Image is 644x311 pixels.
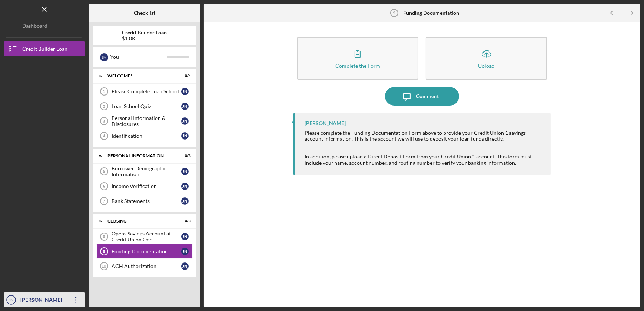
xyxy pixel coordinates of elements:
a: 4IdentificationJN [96,128,193,143]
div: Funding Documentation [112,248,181,254]
div: Income Verification [112,183,181,189]
a: 7Bank StatementsJN [96,194,193,208]
div: J N [181,248,189,255]
div: ACH Authorization [112,263,181,269]
b: Funding Documentation [404,10,459,16]
div: J N [181,168,189,175]
tspan: 5 [103,169,105,174]
div: You [110,51,167,63]
div: 0 / 4 [177,74,191,78]
a: 8Opens Savings Account at Credit Union OneJN [96,229,193,244]
button: JN[PERSON_NAME] [4,292,85,307]
div: Credit Builder Loan [22,41,67,58]
div: Dashboard [22,19,47,35]
div: Personal Information [107,154,172,158]
div: Personal Information & Disclosures [112,115,181,127]
div: Closing [107,219,172,223]
div: J N [181,233,189,240]
div: J N [181,103,189,110]
button: Credit Builder Loan [4,41,85,56]
div: Identification [112,133,181,139]
a: 9Funding DocumentationJN [96,244,193,259]
a: 6Income VerificationJN [96,179,193,194]
div: Comment [416,87,439,106]
a: 2Loan School QuizJN [96,99,193,114]
div: Loan School Quiz [112,103,181,109]
text: JN [9,298,13,302]
div: J N [181,117,189,125]
button: Comment [385,87,459,106]
tspan: 10 [102,264,106,268]
tspan: 8 [103,234,105,239]
div: Borrower Demographic Information [112,165,181,177]
b: Credit Builder Loan [122,30,167,36]
tspan: 2 [103,104,105,108]
a: 5Borrower Demographic InformationJN [96,164,193,179]
div: J N [181,183,189,190]
div: [PERSON_NAME] [19,292,67,309]
div: 0 / 3 [177,154,191,158]
tspan: 9 [393,11,395,15]
div: J N [181,197,189,205]
button: Dashboard [4,19,85,33]
tspan: 9 [103,249,105,254]
a: 1Please Complete Loan SchoolJN [96,84,193,99]
a: 10ACH AuthorizationJN [96,259,193,274]
div: J N [181,262,189,270]
button: Complete the Form [297,37,418,80]
div: In addition, please upload a Direct Deposit Form from your Credit Union 1 account. This form must... [305,148,544,165]
div: $1.0K [122,36,167,41]
div: Bank Statements [112,198,181,204]
div: Please complete the Funding Documentation Form above to provide your Credit Union 1 savings accou... [305,130,544,142]
b: Checklist [134,10,155,16]
div: Upload [478,63,495,68]
tspan: 6 [103,184,105,188]
a: 3Personal Information & DisclosuresJN [96,114,193,128]
div: J N [181,132,189,140]
div: Please Complete Loan School [112,88,181,94]
div: 0 / 3 [177,219,191,223]
div: J N [100,53,108,61]
div: Complete the Form [335,63,380,68]
button: Upload [426,37,547,80]
div: Opens Savings Account at Credit Union One [112,231,181,243]
tspan: 4 [103,134,106,138]
tspan: 7 [103,199,105,203]
tspan: 1 [103,89,105,94]
tspan: 3 [103,119,105,123]
div: J N [181,88,189,95]
div: [PERSON_NAME] [305,120,346,126]
div: Welcome! [107,74,172,78]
